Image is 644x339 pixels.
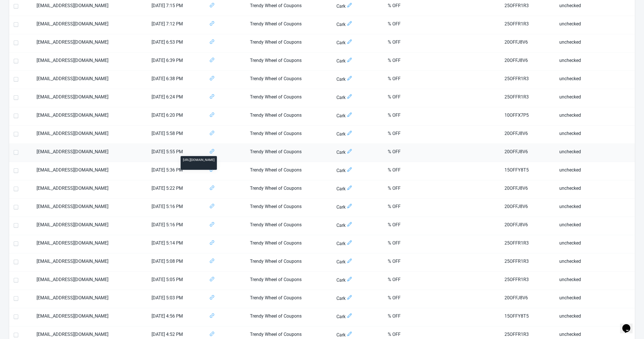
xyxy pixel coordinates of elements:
[32,199,147,217] td: [EMAIL_ADDRESS][DOMAIN_NAME]
[555,34,635,53] td: unchecked
[500,253,555,272] td: 25OFFR1R3
[555,272,635,290] td: unchecked
[336,240,379,247] span: Cark
[245,199,332,217] td: Trendy Wheel of Coupons
[147,144,205,162] td: [DATE] 5:55 PM
[147,180,205,199] td: [DATE] 5:22 PM
[245,126,332,144] td: Trendy Wheel of Coupons
[147,199,205,217] td: [DATE] 5:16 PM
[245,162,332,180] td: Trendy Wheel of Coupons
[555,53,635,71] td: unchecked
[147,272,205,290] td: [DATE] 5:05 PM
[500,107,555,126] td: 10OFFX7P5
[383,199,437,217] td: % OFF
[336,21,379,28] span: Cark
[32,16,147,34] td: [EMAIL_ADDRESS][DOMAIN_NAME]
[147,126,205,144] td: [DATE] 5:58 PM
[383,235,437,253] td: % OFF
[336,148,379,156] span: Cark
[383,217,437,235] td: % OFF
[500,180,555,199] td: 20OFFJ8V6
[245,89,332,107] td: Trendy Wheel of Coupons
[147,308,205,326] td: [DATE] 4:56 PM
[555,144,635,162] td: unchecked
[32,34,147,53] td: [EMAIL_ADDRESS][DOMAIN_NAME]
[555,89,635,107] td: unchecked
[383,180,437,199] td: % OFF
[500,308,555,326] td: 15OFFY8T5
[383,272,437,290] td: % OFF
[336,313,379,320] span: Cark
[383,71,437,89] td: % OFF
[32,162,147,180] td: [EMAIL_ADDRESS][DOMAIN_NAME]
[500,89,555,107] td: 25OFFR1R3
[555,308,635,326] td: unchecked
[555,199,635,217] td: unchecked
[383,34,437,53] td: % OFF
[500,71,555,89] td: 25OFFR1R3
[32,235,147,253] td: [EMAIL_ADDRESS][DOMAIN_NAME]
[336,57,379,65] span: Cark
[500,126,555,144] td: 20OFFJ8V6
[500,272,555,290] td: 25OFFR1R3
[336,75,379,83] span: Cark
[500,217,555,235] td: 20OFFJ8V6
[147,71,205,89] td: [DATE] 6:38 PM
[32,253,147,272] td: [EMAIL_ADDRESS][DOMAIN_NAME]
[32,272,147,290] td: [EMAIL_ADDRESS][DOMAIN_NAME]
[336,112,379,120] span: Cark
[383,89,437,107] td: % OFF
[500,53,555,71] td: 20OFFJ8V6
[555,162,635,180] td: unchecked
[336,294,379,302] span: Cark
[32,89,147,107] td: [EMAIL_ADDRESS][DOMAIN_NAME]
[500,199,555,217] td: 20OFFJ8V6
[245,107,332,126] td: Trendy Wheel of Coupons
[336,331,379,339] span: Cark
[555,180,635,199] td: unchecked
[147,16,205,34] td: [DATE] 7:12 PM
[500,162,555,180] td: 15OFFY8T5
[32,107,147,126] td: [EMAIL_ADDRESS][DOMAIN_NAME]
[383,253,437,272] td: % OFF
[147,89,205,107] td: [DATE] 6:24 PM
[383,144,437,162] td: % OFF
[32,308,147,326] td: [EMAIL_ADDRESS][DOMAIN_NAME]
[500,235,555,253] td: 25OFFR1R3
[32,53,147,71] td: [EMAIL_ADDRESS][DOMAIN_NAME]
[245,144,332,162] td: Trendy Wheel of Coupons
[555,16,635,34] td: unchecked
[555,71,635,89] td: unchecked
[500,34,555,53] td: 20OFFJ8V6
[32,126,147,144] td: [EMAIL_ADDRESS][DOMAIN_NAME]
[32,144,147,162] td: [EMAIL_ADDRESS][DOMAIN_NAME]
[245,53,332,71] td: Trendy Wheel of Coupons
[336,39,379,47] span: Cark
[383,107,437,126] td: % OFF
[336,185,379,193] span: Cark
[245,290,332,308] td: Trendy Wheel of Coupons
[555,217,635,235] td: unchecked
[555,107,635,126] td: unchecked
[147,53,205,71] td: [DATE] 6:39 PM
[147,235,205,253] td: [DATE] 5:14 PM
[147,162,205,180] td: [DATE] 5:36 PM
[383,16,437,34] td: % OFF
[383,162,437,180] td: % OFF
[383,290,437,308] td: % OFF
[147,107,205,126] td: [DATE] 6:20 PM
[245,235,332,253] td: Trendy Wheel of Coupons
[245,16,332,34] td: Trendy Wheel of Coupons
[32,180,147,199] td: [EMAIL_ADDRESS][DOMAIN_NAME]
[555,253,635,272] td: unchecked
[336,167,379,174] span: Cark
[383,126,437,144] td: % OFF
[500,290,555,308] td: 20OFFJ8V6
[336,130,379,138] span: Cark
[147,253,205,272] td: [DATE] 5:08 PM
[555,126,635,144] td: unchecked
[383,53,437,71] td: % OFF
[147,217,205,235] td: [DATE] 5:16 PM
[245,217,332,235] td: Trendy Wheel of Coupons
[32,71,147,89] td: [EMAIL_ADDRESS][DOMAIN_NAME]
